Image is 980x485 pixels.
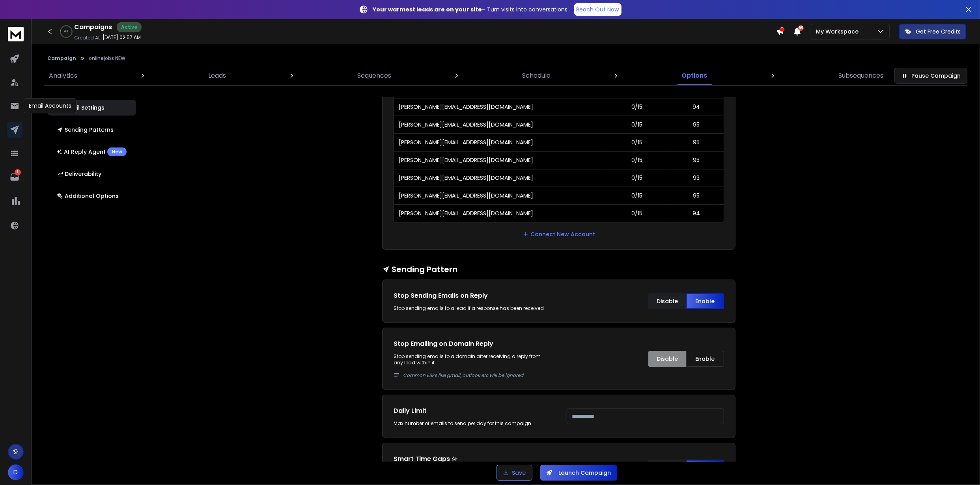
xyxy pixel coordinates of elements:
div: Stop sending emails to a lead if a response has been received [394,305,551,312]
td: 94 [669,98,724,116]
p: – Turn visits into conversations [373,6,568,13]
p: [PERSON_NAME][EMAIL_ADDRESS][DOMAIN_NAME] [399,138,533,146]
td: 0/15 [605,98,669,116]
p: [PERSON_NAME][EMAIL_ADDRESS][DOMAIN_NAME] [399,174,533,182]
div: Max number of emails to send per day for this campaign [394,420,551,427]
div: New [107,147,127,156]
h1: Stop Emailing on Domain Reply [394,339,551,349]
td: 94 [669,204,724,222]
p: Additional Options [57,192,119,200]
div: Email Accounts [24,98,77,113]
td: 0/15 [605,204,669,222]
div: Active [117,22,142,32]
p: Options [682,71,707,80]
button: Disable [648,351,686,367]
p: Common ESPs like gmail, outlook etc will be ignored [403,372,551,379]
button: D [8,464,24,480]
button: Enable [686,460,724,476]
p: Sequences [357,71,391,80]
td: 95 [669,187,724,204]
td: 0/15 [605,169,669,187]
td: 0/15 [605,133,669,151]
h1: Stop Sending Emails on Reply [394,291,551,300]
button: Enable [686,351,724,367]
button: Enable [686,293,724,309]
td: 0/15 [605,116,669,133]
p: Smart Time Gaps [394,454,633,464]
a: Leads [203,66,231,85]
p: Deliverability [57,170,101,178]
p: Email Settings [57,104,105,112]
span: 50 [798,25,804,31]
button: Save [497,465,532,481]
p: Get Free Credits [916,28,961,35]
a: Subsequences [834,66,888,85]
img: logo [8,27,24,41]
p: [PERSON_NAME][EMAIL_ADDRESS][DOMAIN_NAME] [399,103,533,111]
p: 1 [15,169,21,175]
p: Schedule [522,71,551,80]
td: 0/15 [605,151,669,169]
td: 95 [669,116,724,133]
a: Connect New Account [523,230,595,238]
p: 4 % [64,29,69,34]
p: Reach Out Now [577,6,619,13]
h1: Daily Limit [394,406,551,416]
a: Sequences [353,66,396,85]
button: Campaign [47,55,76,62]
button: AI Reply AgentNew [47,144,136,160]
p: Stop sending emails to a domain after receiving a reply from any lead within it [394,353,551,379]
button: Sending Patterns [47,122,136,138]
td: 95 [669,133,724,151]
p: Created At: [74,35,101,41]
a: 1 [7,169,22,185]
button: Get Free Credits [899,24,966,39]
p: Analytics [49,71,77,80]
a: Analytics [44,66,82,85]
p: [PERSON_NAME][EMAIL_ADDRESS][DOMAIN_NAME] [399,192,533,200]
button: Email Settings [47,100,136,116]
p: onlinejobs NEW [89,55,125,62]
h1: Sending Pattern [382,264,735,275]
p: AI Reply Agent [57,147,127,156]
button: Launch Campaign [540,465,617,481]
p: [PERSON_NAME][EMAIL_ADDRESS][DOMAIN_NAME] [399,121,533,129]
a: Reach Out Now [574,3,622,16]
p: [DATE] 02:57 AM [103,34,141,41]
td: 95 [669,151,724,169]
p: [PERSON_NAME][EMAIL_ADDRESS][DOMAIN_NAME] [399,209,533,217]
td: 0/15 [605,187,669,204]
h1: Campaigns [74,22,112,32]
button: Disable [648,460,686,476]
button: Deliverability [47,166,136,182]
td: 93 [669,169,724,187]
a: Schedule [517,66,555,85]
p: Leads [208,71,226,80]
p: My Workspace [816,28,862,35]
button: Pause Campaign [894,68,967,84]
p: Sending Patterns [57,126,114,134]
button: Disable [648,293,686,309]
button: Additional Options [47,188,136,204]
a: Options [677,66,712,85]
p: Subsequences [838,71,883,80]
strong: Your warmest leads are on your site [373,6,482,13]
p: [PERSON_NAME][EMAIL_ADDRESS][DOMAIN_NAME] [399,156,533,164]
